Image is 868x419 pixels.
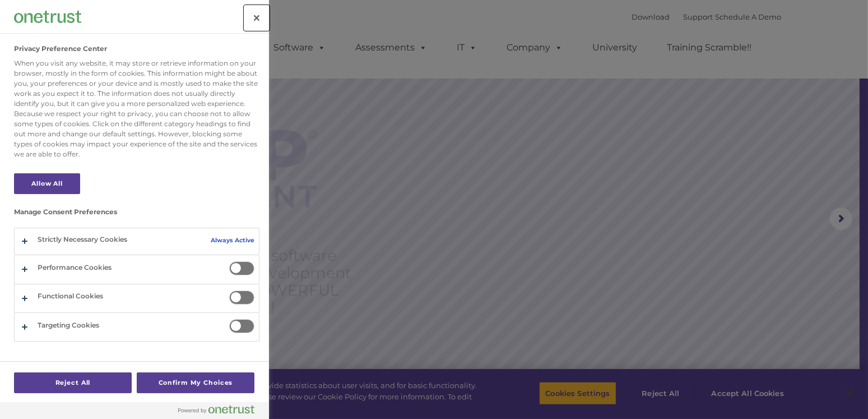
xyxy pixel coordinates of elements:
div: Company Logo [14,6,81,28]
img: Company Logo [14,11,81,22]
span: Last name [156,74,190,82]
h2: Privacy Preference Center [14,45,107,53]
button: Reject All [14,372,132,393]
a: Powered by OneTrust Opens in a new Tab [178,405,263,419]
span: Phone number [156,120,203,128]
div: When you visit any website, it may store or retrieve information on your browser, mostly in the f... [14,58,259,159]
button: Confirm My Choices [137,372,254,393]
img: Powered by OneTrust Opens in a new Tab [178,405,254,414]
button: Close [244,6,269,30]
h3: Manage Consent Preferences [14,208,259,222]
button: Allow All [14,173,80,194]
